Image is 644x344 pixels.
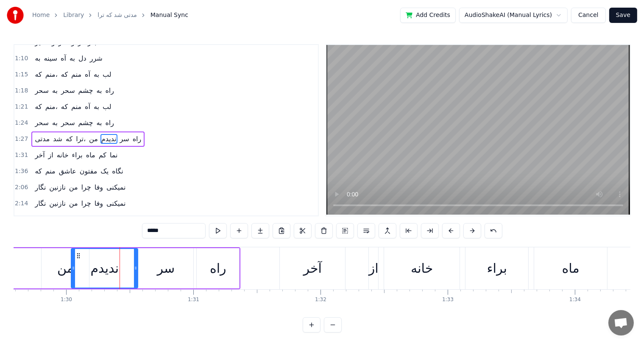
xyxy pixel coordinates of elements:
[32,11,50,20] a: Home
[78,215,94,224] span: سوی
[51,86,59,95] span: به
[45,102,59,112] span: منم،
[15,151,28,159] span: 1:31
[119,134,130,144] span: سر
[78,118,94,128] span: چشم
[85,150,96,160] span: ماه
[70,70,82,79] span: منم
[15,70,28,79] span: 1:15
[32,11,188,20] nav: breadcrumb
[151,11,188,20] span: Manual Sync
[7,7,24,24] img: youka
[102,70,112,79] span: لب
[15,119,28,127] span: 1:24
[98,150,107,160] span: کم
[34,166,42,176] span: که
[69,53,76,63] span: به
[54,215,67,224] span: نظر
[93,70,100,79] span: به
[104,86,115,95] span: راه
[15,199,28,208] span: 2:14
[94,199,104,208] span: وفا
[89,53,103,63] span: شرر
[108,215,115,224] span: به
[411,259,433,278] div: خانه
[34,53,41,63] span: به
[369,259,379,278] div: از
[78,86,94,95] span: چشم
[34,118,50,128] span: سحر
[43,215,53,224] span: یک
[63,11,84,20] a: Library
[34,199,47,208] span: نگار
[95,118,103,128] span: به
[15,103,28,111] span: 1:21
[56,150,70,160] span: خانه
[96,215,106,224] span: من
[609,8,637,23] button: Save
[84,70,91,79] span: آه
[15,54,28,63] span: 1:10
[104,118,115,128] span: راه
[571,8,605,23] button: Cancel
[93,102,100,112] span: به
[188,296,199,303] div: 1:31
[304,259,322,278] div: آخر
[69,215,76,224] span: به
[60,53,67,63] span: آه
[109,150,119,160] span: نما
[58,166,77,176] span: عاشق
[95,86,103,95] span: به
[88,134,99,144] span: من
[442,296,454,303] div: 1:33
[157,259,175,278] div: سر
[81,182,92,192] span: چرا
[60,118,76,128] span: سحر
[48,182,67,192] span: نازنین
[60,86,76,95] span: سحر
[48,199,67,208] span: نازنین
[15,167,28,176] span: 1:36
[84,102,91,112] span: آه
[34,102,42,112] span: که
[34,215,41,224] span: تو
[71,150,84,160] span: براء
[45,166,56,176] span: منم
[34,134,50,144] span: مدتی
[81,199,92,208] span: چرا
[135,215,156,224] span: نمیکنی
[100,166,109,176] span: یک
[608,310,634,336] a: Open chat
[57,259,74,278] div: من
[315,296,326,303] div: 1:32
[79,166,98,176] span: مفتون
[34,70,42,79] span: که
[562,259,580,278] div: ماه
[43,53,58,63] span: سینه
[34,150,45,160] span: آخر
[15,87,28,95] span: 1:18
[68,199,79,208] span: من
[487,259,507,278] div: براء
[70,102,82,112] span: منم
[34,86,50,95] span: سحر
[51,118,59,128] span: به
[60,70,69,79] span: که
[106,199,127,208] span: نمیکنی
[111,166,124,176] span: نگاه
[117,215,133,224] span: سالها
[15,135,28,143] span: 1:27
[569,296,581,303] div: 1:34
[106,182,127,192] span: نمیکنی
[210,259,226,278] div: راه
[78,53,87,63] span: دل
[60,102,69,112] span: که
[100,134,117,144] span: ندیدم
[47,150,54,160] span: از
[15,183,28,192] span: 2:06
[68,182,79,192] span: من
[90,259,119,278] div: ندیدم
[400,8,456,23] button: Add Credits
[94,182,104,192] span: وفا
[52,134,63,144] span: شد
